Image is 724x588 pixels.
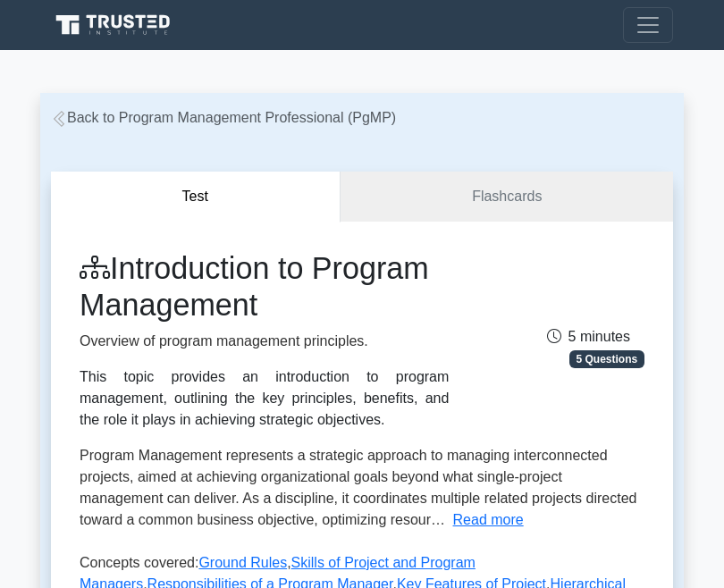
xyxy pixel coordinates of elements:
span: Program Management represents a strategic approach to managing interconnected projects, aimed at ... [80,448,636,527]
p: Overview of program management principles. [80,331,449,352]
a: Back to Program Management Professional (PgMP) [51,110,396,125]
h1: Introduction to Program Management [80,250,449,323]
span: 5 minutes [547,329,630,344]
a: Flashcards [341,172,673,223]
div: This topic provides an introduction to program management, outlining the key principles, benefits... [80,366,449,431]
button: Test [51,172,341,223]
a: Ground Rules [198,555,287,570]
button: Toggle navigation [623,7,673,43]
button: Read more [453,509,524,531]
span: 5 Questions [569,350,644,368]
